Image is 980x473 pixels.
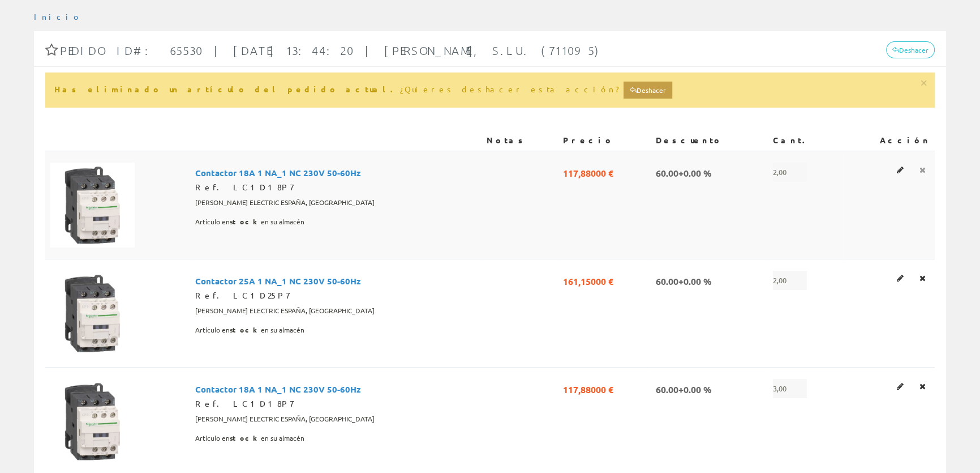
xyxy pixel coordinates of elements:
[773,379,807,398] span: 3,00
[773,163,807,182] span: 2,00
[624,82,672,99] a: Deshacer
[195,193,375,212] span: [PERSON_NAME] ELECTRIC ESPAÑA, [GEOGRAPHIC_DATA]
[563,163,613,182] span: 117,88000 €
[893,271,907,285] a: Editar
[195,379,361,398] span: Contactor 18A 1 NA_1 NC 230V 50-60Hz
[558,130,651,151] th: Precio
[50,271,135,356] img: Foto artículo Contactor 25A 1 NA_1 NC 230V 50-60Hz (150x150)
[230,217,261,226] b: stock
[195,321,304,340] span: Artículo en en su almacén
[195,429,304,448] span: Artículo en en su almacén
[34,11,82,22] a: Inicio
[482,130,558,151] th: Notas
[916,271,929,285] a: Eliminar
[773,271,807,290] span: 2,00
[195,212,304,232] span: Artículo en en su almacén
[656,163,712,182] span: 60.00+0.00 %
[893,379,907,394] a: Editar
[195,410,375,429] span: [PERSON_NAME] ELECTRIC ESPAÑA, [GEOGRAPHIC_DATA]
[195,301,375,321] span: [PERSON_NAME] ELECTRIC ESPAÑA, [GEOGRAPHIC_DATA]
[45,73,935,108] div: ¿Quieres deshacer esta acción?
[195,163,361,182] span: Contactor 18A 1 NA_1 NC 230V 50-60Hz
[563,379,613,398] span: 117,88000 €
[893,163,907,177] a: Editar
[656,379,712,398] span: 60.00+0.00 %
[60,44,603,57] span: Pedido ID#: 65530 | [DATE] 13:44:20 | [PERSON_NAME], S.L.U. (711095)
[651,130,768,151] th: Descuento
[50,379,135,464] img: Foto artículo Contactor 18A 1 NA_1 NC 230V 50-60Hz (150x150)
[656,271,712,290] span: 60.00+0.00 %
[195,182,478,193] div: Ref. LC1D18P7
[195,398,478,410] div: Ref. LC1D18P7
[768,130,843,151] th: Cant.
[563,271,613,290] span: 161,15000 €
[230,433,261,442] b: stock
[843,130,935,151] th: Acción
[50,163,135,248] img: Foto artículo Contactor 18A 1 NA_1 NC 230V 50-60Hz (150x150)
[195,290,478,301] div: Ref. LC1D25P7
[916,163,929,177] a: Eliminar
[886,41,935,58] a: Deshacer
[195,271,361,290] span: Contactor 25A 1 NA_1 NC 230V 50-60Hz
[916,379,929,394] a: Eliminar
[230,325,261,334] b: stock
[54,84,400,94] strong: Has eliminado un artículo del pedido actual.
